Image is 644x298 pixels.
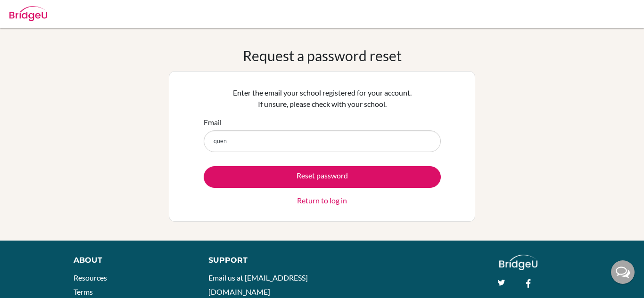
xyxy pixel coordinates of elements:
[208,255,313,266] div: Support
[9,6,47,21] img: Bridge-U
[74,273,107,282] a: Resources
[208,273,308,296] a: Email us at [EMAIL_ADDRESS][DOMAIN_NAME]
[243,47,402,64] h1: Request a password reset
[499,255,537,270] img: logo_white@2x-f4f0deed5e89b7ecb1c2cc34c3e3d731f90f0f143d5ea2071677605dd97b5244.png
[74,255,187,266] div: About
[204,117,222,128] label: Email
[204,166,441,188] button: Reset password
[204,87,441,110] p: Enter the email your school registered for your account. If unsure, please check with your school.
[297,195,347,206] a: Return to log in
[74,287,93,296] a: Terms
